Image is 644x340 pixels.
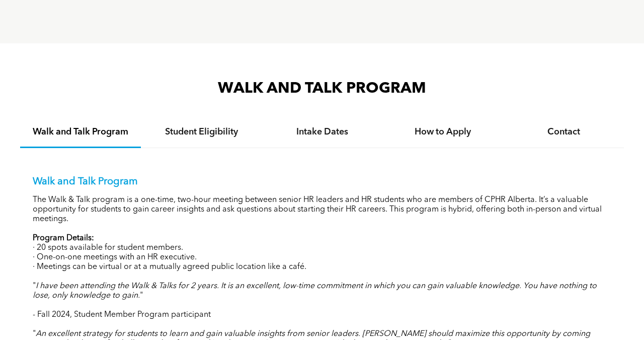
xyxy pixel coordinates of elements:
[33,234,94,242] strong: Program Details:
[33,282,597,300] em: I have been attending the Walk & Talks for 2 years. It is an excellent, low-time commitment in wh...
[150,126,253,138] h4: Student Eligibility
[33,310,611,320] p: - Fall 2024, Student Member Program participant
[512,126,615,138] h4: Contact
[33,176,611,188] p: Walk and Talk Program
[218,81,426,96] span: WALK AND TALK PROGRAM
[33,253,611,262] p: · One-on-one meetings with an HR executive.
[33,282,611,301] p: " "
[271,126,373,138] h4: Intake Dates
[33,262,611,272] p: · Meetings can be virtual or at a mutually agreed public location like a café.
[33,243,611,253] p: · 20 spots available for student members.
[29,126,132,138] h4: Walk and Talk Program
[33,195,611,224] p: The Walk & Talk program is a one-time, two-hour meeting between senior HR leaders and HR students...
[391,126,494,138] h4: How to Apply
